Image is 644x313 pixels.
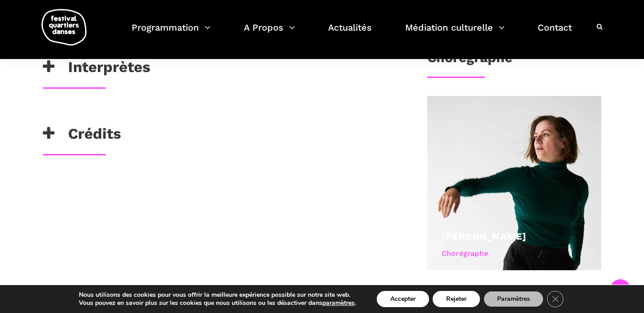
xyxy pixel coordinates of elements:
[442,231,526,242] a: [PERSON_NAME]
[433,291,480,307] button: Rejeter
[43,58,151,81] h3: Interprètes
[322,299,355,307] button: paramètres
[132,20,210,46] a: Programmation
[377,291,429,307] button: Accepter
[484,291,544,307] button: Paramètres
[427,50,512,72] h3: Chorégraphe
[538,20,572,46] a: Contact
[244,20,295,46] a: A Propos
[79,291,356,299] p: Nous utilisons des cookies pour vous offrir la meilleure expérience possible sur notre site web.
[442,248,587,259] div: Chorégraphe
[41,9,87,45] img: logo-fqd-med
[405,20,505,46] a: Médiation culturelle
[43,125,121,147] h3: Crédits
[328,20,372,46] a: Actualités
[79,299,356,307] p: Vous pouvez en savoir plus sur les cookies que nous utilisons ou les désactiver dans .
[547,291,563,307] button: Close GDPR Cookie Banner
